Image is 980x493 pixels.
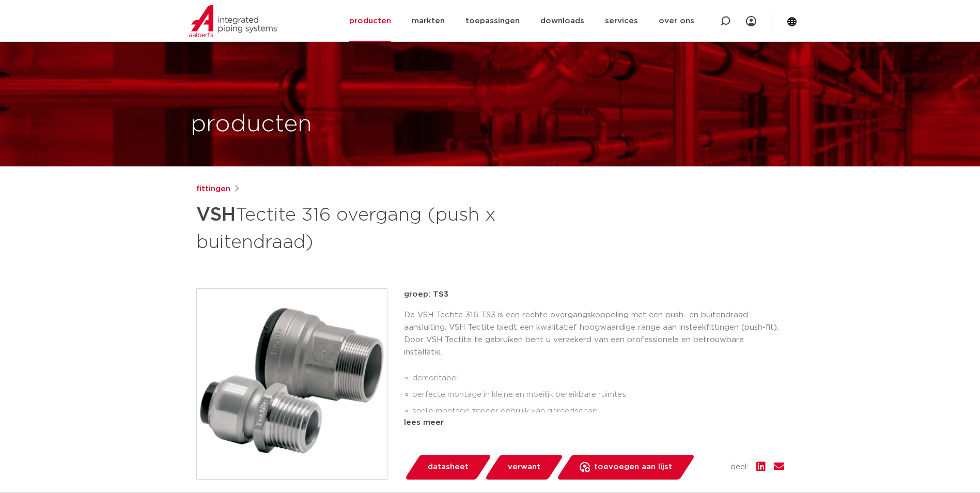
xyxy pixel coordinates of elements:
[404,417,784,429] div: lees meer
[412,387,784,403] li: perfecte montage in kleine en moeilijk bereikbare ruimtes
[404,309,784,359] p: De VSH Tectite 316 TS3 is een rechte overgangskoppeling met een push- en buitendraad aansluiting....
[594,459,672,475] span: toevoegen aan lijst
[412,403,784,420] li: snelle montage zonder gebruik van gereedschap
[404,288,784,301] p: groep: TS3
[412,370,784,387] li: demontabel
[508,459,540,475] span: verwant
[196,199,584,255] h1: Tectite 316 overgang (push x buitendraad)
[428,459,469,475] span: datasheet
[404,455,492,480] a: datasheet
[730,461,748,473] span: deel:
[191,108,312,141] h1: producten
[196,206,236,224] strong: VSH
[196,183,230,195] a: fittingen
[197,289,387,479] img: Product Image for VSH Tectite 316 overgang (push x buitendraad)
[484,455,564,480] a: verwant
